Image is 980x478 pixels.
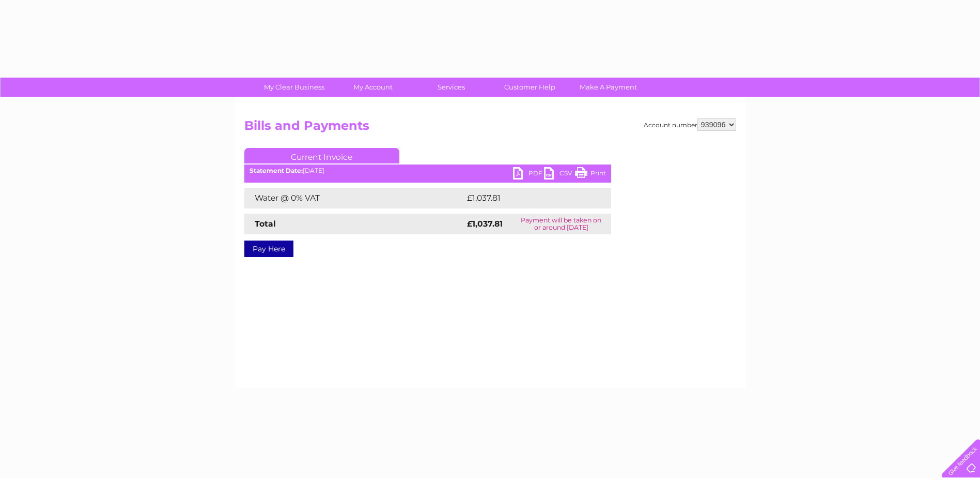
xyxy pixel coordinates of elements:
[244,118,736,138] h2: Bills and Payments
[252,78,337,97] a: My Clear Business
[467,219,503,229] strong: £1,037.81
[464,188,594,208] td: £1,037.81
[644,118,736,131] div: Account number
[513,167,544,182] a: PDF
[255,219,276,229] strong: Total
[250,167,303,174] b: Statement Date:
[244,188,464,208] td: Water @ 0% VAT
[511,214,611,234] td: Payment will be taken on or around [DATE]
[244,167,611,174] div: [DATE]
[244,241,293,257] a: Pay Here
[575,167,606,182] a: Print
[544,167,575,182] a: CSV
[566,78,651,97] a: Make A Payment
[330,78,415,97] a: My Account
[487,78,572,97] a: Customer Help
[409,78,494,97] a: Services
[244,148,399,163] a: Current Invoice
